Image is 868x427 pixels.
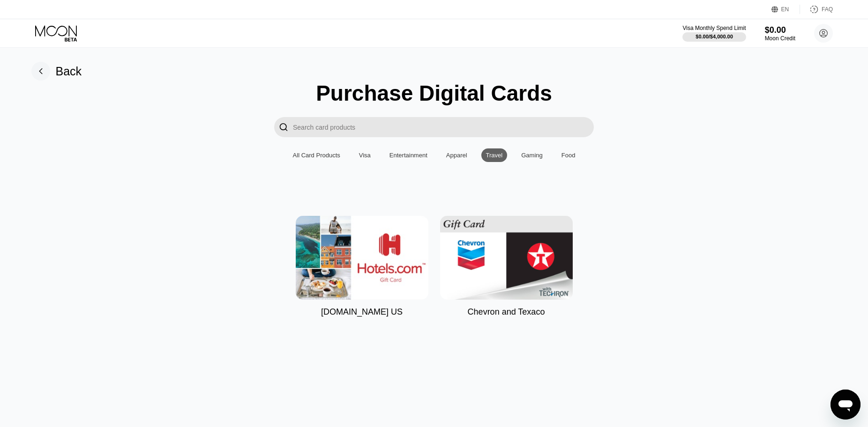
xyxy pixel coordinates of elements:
[765,25,795,35] div: $0.00
[274,117,293,137] div: 
[293,152,340,159] div: All Card Products
[831,390,861,420] iframe: Bouton de lancement de la fenêtre de messagerie
[279,122,288,133] div: 
[682,25,746,31] div: Visa Monthly Spend Limit
[446,152,467,159] div: Apparel
[354,148,375,162] div: Visa
[486,152,503,159] div: Travel
[316,81,552,106] div: Purchase Digital Cards
[771,5,800,14] div: EN
[521,152,543,159] div: Gaming
[481,148,508,162] div: Travel
[765,25,795,42] div: $0.00Moon Credit
[385,148,432,162] div: Entertainment
[288,148,345,162] div: All Card Products
[781,6,789,13] div: EN
[765,35,795,42] div: Moon Credit
[468,307,545,317] div: Chevron and Texaco
[557,148,580,162] div: Food
[516,148,547,162] div: Gaming
[696,34,733,39] div: $0.00 / $4,000.00
[31,62,82,81] div: Back
[56,65,82,78] div: Back
[682,25,746,42] div: Visa Monthly Spend Limit$0.00/$4,000.00
[441,148,472,162] div: Apparel
[822,6,833,13] div: FAQ
[321,307,403,317] div: [DOMAIN_NAME] US
[561,152,576,159] div: Food
[800,5,833,14] div: FAQ
[359,152,371,159] div: Visa
[389,152,427,159] div: Entertainment
[293,117,594,137] input: Search card products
